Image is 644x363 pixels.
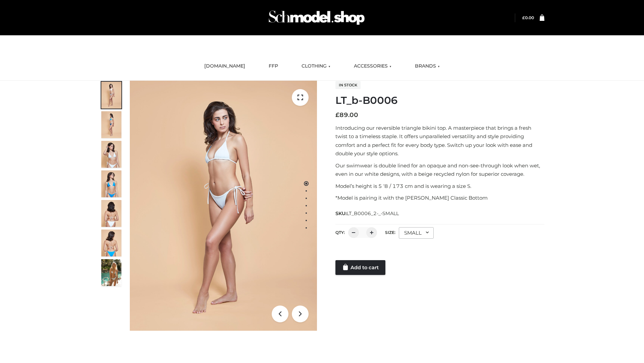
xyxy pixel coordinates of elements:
[335,94,544,107] h1: LT_b-B0006
[264,59,283,74] a: FFP
[335,124,544,158] p: Introducing our reversible triangle bikini top. A masterpiece that brings a fresh twist to a time...
[335,161,544,178] p: Our swimwear is double lined for an opaque and non-see-through look when wet, even in our white d...
[199,59,250,74] a: [DOMAIN_NAME]
[101,111,121,138] img: ArielClassicBikiniTop_CloudNine_AzureSky_OW114ECO_2-scaled.jpg
[335,111,339,119] span: £
[335,194,544,202] p: *Model is pairing it with the [PERSON_NAME] Classic Bottom
[522,15,525,20] span: £
[335,260,385,275] a: Add to cart
[335,230,345,235] label: QTY:
[101,230,121,256] img: ArielClassicBikiniTop_CloudNine_AzureSky_OW114ECO_8-scaled.jpg
[522,15,534,20] a: £0.00
[385,230,395,235] label: Size:
[349,59,396,74] a: ACCESSORIES
[335,182,544,191] p: Model’s height is 5 ‘8 / 173 cm and is wearing a size S.
[101,259,121,286] img: Arieltop_CloudNine_AzureSky2.jpg
[130,81,317,331] img: ArielClassicBikiniTop_CloudNine_AzureSky_OW114ECO_1
[522,15,534,20] bdi: 0.00
[399,227,434,239] div: SMALL
[335,209,399,217] span: SKU:
[335,81,361,89] span: In stock
[410,59,445,74] a: BRANDS
[335,111,358,119] bdi: 89.00
[101,141,121,168] img: ArielClassicBikiniTop_CloudNine_AzureSky_OW114ECO_3-scaled.jpg
[346,210,399,216] span: LT_B0006_2-_-SMALL
[101,170,121,197] img: ArielClassicBikiniTop_CloudNine_AzureSky_OW114ECO_4-scaled.jpg
[101,82,121,109] img: ArielClassicBikiniTop_CloudNine_AzureSky_OW114ECO_1-scaled.jpg
[297,59,335,74] a: CLOTHING
[101,200,121,227] img: ArielClassicBikiniTop_CloudNine_AzureSky_OW114ECO_7-scaled.jpg
[266,4,367,31] img: Schmodel Admin 964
